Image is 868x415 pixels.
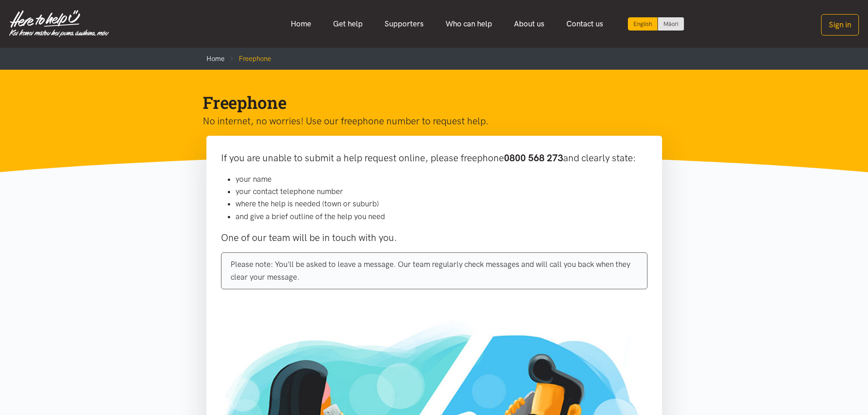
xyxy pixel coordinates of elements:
div: Language toggle [628,17,684,31]
li: your name [236,173,647,185]
div: Please note: You'll be asked to leave a message. Our team regularly check messages and will call ... [221,252,647,289]
li: Freephone [225,53,271,64]
h1: Freephone [203,92,651,113]
p: If you are unable to submit a help request online, please freephone and clearly state: [221,150,647,166]
a: Contact us [555,14,614,34]
li: where the help is needed (town or suburb) [236,198,647,210]
img: Home [9,10,109,37]
div: Current language [628,17,658,31]
a: Get help [322,14,374,34]
li: and give a brief outline of the help you need [236,210,647,223]
p: One of our team will be in touch with you. [221,230,647,246]
b: 0800 568 273 [504,152,563,164]
a: Switch to Te Reo Māori [658,17,684,31]
a: Home [206,55,225,63]
a: Home [280,14,322,34]
p: No internet, no worries! Use our freephone number to request help. [203,113,651,129]
button: Sign in [821,14,859,36]
a: Who can help [435,14,503,34]
a: About us [503,14,555,34]
li: your contact telephone number [236,185,647,198]
a: Supporters [374,14,435,34]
